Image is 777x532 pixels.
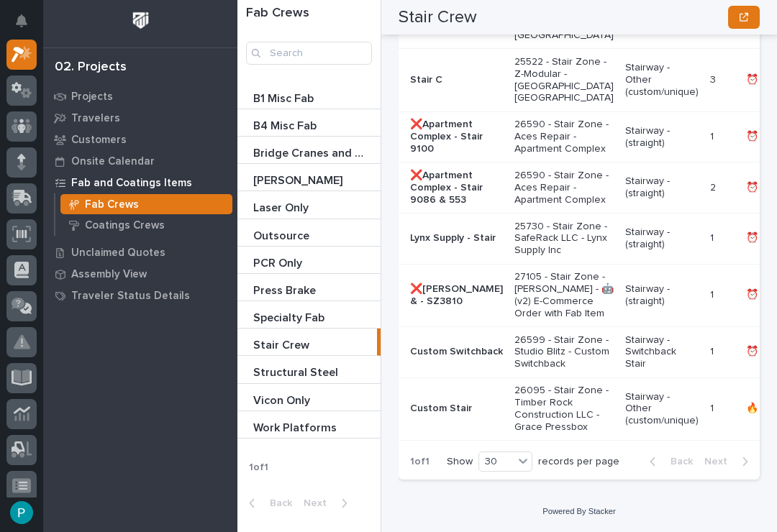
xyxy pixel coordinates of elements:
[514,271,614,319] p: 27105 - Stair Zone - [PERSON_NAME] - 🤖 (v2) E-Commerce Order with Fab Item
[542,507,615,515] a: Powered By Stacker
[410,346,503,358] p: Custom Switchback
[253,254,305,270] p: PCR Only
[625,175,699,200] p: Stairway - (straight)
[625,334,699,370] p: Stairway - Switchback Stair
[514,334,614,370] p: 26599 - Stair Zone - Studio Blitz - Custom Switchback
[237,191,381,219] a: Laser OnlyLaser Only
[43,285,237,306] a: Traveler Status Details
[253,198,312,215] p: Laser Only
[625,125,699,150] p: Stairway - (straight)
[43,86,237,107] a: Projects
[127,7,154,34] img: Workspace Logo
[514,170,614,206] p: 26590 - Stair Zone - Aces Repair - Apartment Complex
[514,221,614,257] p: 25730 - Stair Zone - SafeRack LLC - Lynx Supply Inc
[253,116,319,133] p: B4 Misc Fab
[253,336,312,352] p: Stair Crew
[710,128,717,143] p: 1
[253,391,313,408] p: Vicon Only
[253,144,373,160] p: Bridge Cranes and Monorails
[71,268,147,281] p: Assembly View
[298,497,359,510] button: Next
[638,455,699,468] button: Back
[538,456,619,468] p: records per page
[253,308,327,325] p: Specialty Fab
[410,170,503,206] p: ❌Apartment Complex - Stair 9086 & 553
[237,301,381,329] a: Specialty FabSpecialty Fab
[6,497,37,528] button: users-avatar
[710,179,719,194] p: 2
[237,137,381,164] a: Bridge Cranes and MonorailsBridge Cranes and Monorails
[410,74,503,86] p: Stair C
[447,456,473,468] p: Show
[237,164,381,191] a: [PERSON_NAME][PERSON_NAME]
[710,286,717,301] p: 1
[253,171,345,188] p: [PERSON_NAME]
[85,219,165,232] p: Coatings Crews
[514,119,614,155] p: 26590 - Stair Zone - Aces Repair - Apartment Complex
[237,450,280,485] p: 1 of 1
[71,290,190,303] p: Traveler Status Details
[710,229,717,244] p: 1
[237,274,381,301] a: Press BrakePress Brake
[237,356,381,383] a: Structural SteelStructural Steel
[710,343,717,358] p: 1
[43,242,237,263] a: Unclaimed Quotes
[253,363,341,380] p: Structural Steel
[237,384,381,411] a: Vicon OnlyVicon Only
[662,455,693,468] span: Back
[55,215,237,235] a: Coatings Crews
[237,329,381,356] a: Stair CrewStair Crew
[71,247,165,260] p: Unclaimed Quotes
[704,455,736,468] span: Next
[253,281,319,298] p: Press Brake
[237,82,381,109] a: B1 Misc FabB1 Misc Fab
[253,226,312,243] p: Outsource
[253,418,340,435] p: Work Platforms
[625,391,699,427] p: Stairway - Other (custom/unique)
[514,56,614,104] p: 25522 - Stair Zone - Z-Modular - [GEOGRAPHIC_DATA] [GEOGRAPHIC_DATA]
[625,283,699,308] p: Stairway - (straight)
[710,400,717,415] p: 1
[43,263,237,285] a: Assembly View
[304,497,335,510] span: Next
[71,112,120,125] p: Travelers
[71,177,192,190] p: Fab and Coatings Items
[6,6,37,36] button: Notifications
[625,226,699,251] p: Stairway - (straight)
[625,62,699,98] p: Stairway - Other (custom/unique)
[71,91,113,104] p: Projects
[85,198,139,211] p: Fab Crews
[399,444,441,480] p: 1 of 1
[237,497,298,510] button: Back
[246,42,372,65] input: Search
[699,455,760,468] button: Next
[237,109,381,137] a: B4 Misc FabB4 Misc Fab
[410,283,503,308] p: ❌[PERSON_NAME] & - SZ3810
[43,129,237,150] a: Customers
[253,89,317,106] p: B1 Misc Fab
[514,385,614,433] p: 26095 - Stair Zone - Timber Rock Construction LLC - Grace Pressbox
[410,403,503,415] p: Custom Stair
[18,14,37,37] div: Notifications
[43,107,237,129] a: Travelers
[237,247,381,274] a: PCR OnlyPCR Only
[43,172,237,193] a: Fab and Coatings Items
[261,497,292,510] span: Back
[246,6,372,22] h1: Fab Crews
[43,150,237,172] a: Onsite Calendar
[410,232,503,244] p: Lynx Supply - Stair
[71,134,127,147] p: Customers
[55,194,237,214] a: Fab Crews
[55,60,127,75] div: 02. Projects
[237,219,381,247] a: OutsourceOutsource
[410,119,503,155] p: ❌Apartment Complex - Stair 9100
[399,7,477,28] h2: Stair Crew
[710,71,719,86] p: 3
[237,411,381,439] a: Work PlatformsWork Platforms
[71,155,155,168] p: Onsite Calendar
[479,454,514,469] div: 30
